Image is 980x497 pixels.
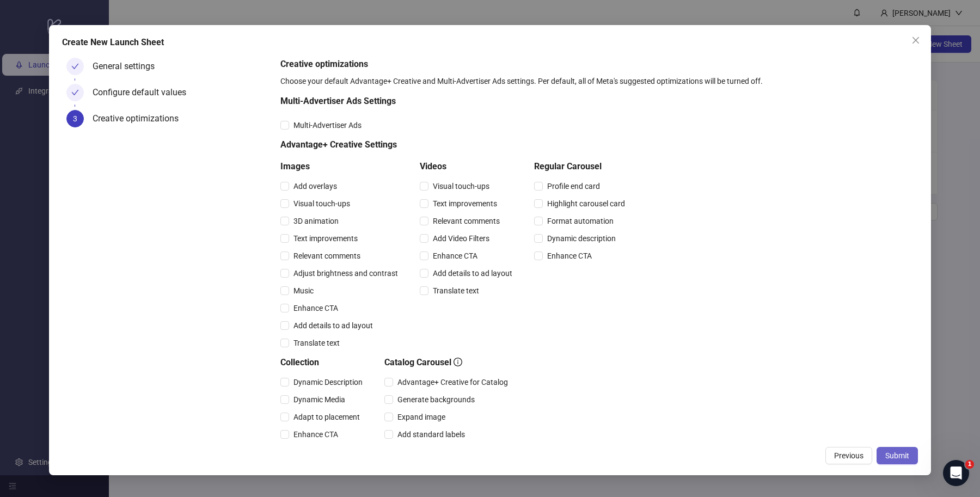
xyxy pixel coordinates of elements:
[289,180,341,192] span: Add overlays
[289,411,364,423] span: Adapt to placement
[834,451,863,460] span: Previous
[543,215,618,227] span: Format automation
[428,215,504,227] span: Relevant comments
[71,63,79,70] span: check
[280,58,914,71] h5: Creative optimizations
[280,138,629,151] h5: Advantage+ Creative Settings
[543,250,596,262] span: Enhance CTA
[543,198,629,210] span: Highlight carousel card
[454,358,462,366] span: info-circle
[543,180,604,192] span: Profile end card
[965,460,974,469] span: 1
[428,232,494,244] span: Add Video Filters
[393,376,512,388] span: Advantage+ Creative for Catalog
[428,267,517,279] span: Add details to ad layout
[428,285,483,297] span: Translate text
[289,232,362,244] span: Text improvements
[420,160,517,173] h5: Videos
[428,198,501,210] span: Text improvements
[289,119,366,131] span: Multi-Advertiser Ads
[289,267,402,279] span: Adjust brightness and contrast
[289,337,344,349] span: Translate text
[428,250,482,262] span: Enhance CTA
[289,376,367,388] span: Dynamic Description
[393,411,450,423] span: Expand image
[289,250,365,262] span: Relevant comments
[289,198,354,210] span: Visual touch-ups
[280,75,914,87] div: Choose your default Advantage+ Creative and Multi-Advertiser Ads settings. Per default, all of Me...
[877,447,918,464] button: Submit
[289,285,318,297] span: Music
[911,36,920,45] span: close
[393,394,479,406] span: Generate backgrounds
[534,160,629,173] h5: Regular Carousel
[907,32,924,49] button: Close
[93,84,195,101] div: Configure default values
[73,114,77,123] span: 3
[93,110,187,127] div: Creative optimizations
[289,320,377,332] span: Add details to ad layout
[289,302,342,314] span: Enhance CTA
[885,451,909,460] span: Submit
[93,58,163,75] div: General settings
[943,460,969,486] iframe: Intercom live chat
[289,394,350,406] span: Dynamic Media
[71,89,79,96] span: check
[280,356,367,369] h5: Collection
[280,160,402,173] h5: Images
[428,180,494,192] span: Visual touch-ups
[62,36,918,49] div: Create New Launch Sheet
[825,447,872,464] button: Previous
[280,95,629,108] h5: Multi-Advertiser Ads Settings
[543,232,620,244] span: Dynamic description
[384,356,512,369] h5: Catalog Carousel
[289,215,343,227] span: 3D animation
[393,428,469,440] span: Add standard labels
[289,428,342,440] span: Enhance CTA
